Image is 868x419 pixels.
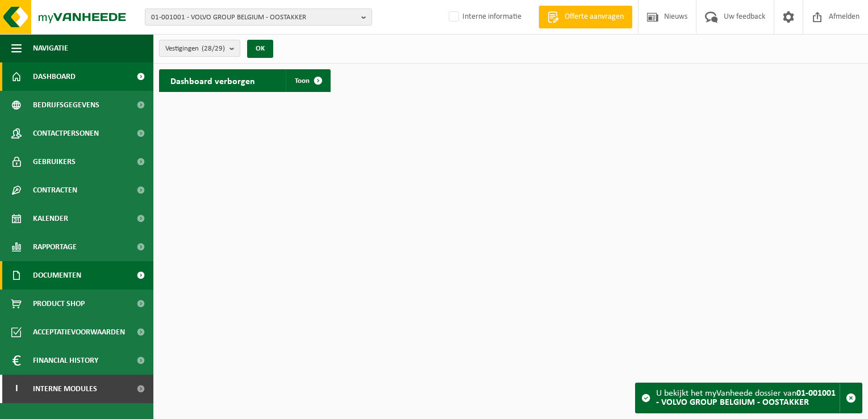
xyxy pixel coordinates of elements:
span: Financial History [33,346,98,375]
button: OK [247,40,273,58]
span: Dashboard [33,62,76,91]
span: Bedrijfsgegevens [33,91,99,119]
span: Offerte aanvragen [562,11,627,23]
strong: 01-001001 - VOLVO GROUP BELGIUM - OOSTAKKER [656,389,836,407]
h2: Dashboard verborgen [159,69,266,91]
span: Acceptatievoorwaarden [33,318,125,346]
span: Gebruikers [33,148,76,176]
span: Documenten [33,261,81,290]
span: Rapportage [33,233,77,261]
a: Toon [286,69,329,92]
button: Vestigingen(28/29) [159,40,240,57]
span: Interne modules [33,375,97,403]
span: Navigatie [33,34,68,62]
span: Toon [295,77,310,85]
span: I [11,375,22,403]
label: Interne informatie [446,9,521,26]
button: 01-001001 - VOLVO GROUP BELGIUM - OOSTAKKER [145,9,372,26]
div: U bekijkt het myVanheede dossier van [656,383,840,413]
span: Kalender [33,204,68,233]
span: Vestigingen [165,40,225,57]
count: (28/29) [202,45,225,52]
span: 01-001001 - VOLVO GROUP BELGIUM - OOSTAKKER [151,9,357,26]
span: Product Shop [33,290,85,318]
span: Contactpersonen [33,119,99,148]
span: Contracten [33,176,77,204]
a: Offerte aanvragen [539,6,632,28]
